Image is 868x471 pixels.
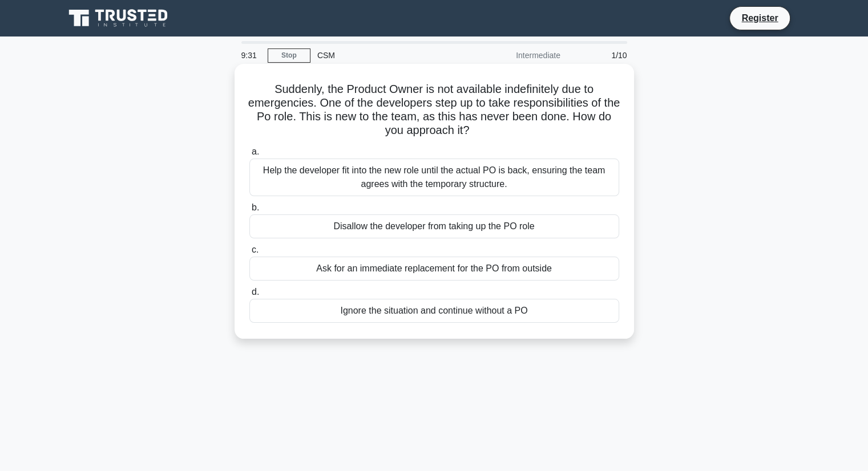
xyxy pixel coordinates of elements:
[235,44,268,67] div: 9:31
[249,159,619,196] div: Help the developer fit into the new role until the actual PO is back, ensuring the team agrees wi...
[310,44,467,67] div: CSM
[248,82,620,138] h5: Suddenly, the Product Owner is not available indefinitely due to emergencies. One of the develope...
[252,245,259,254] span: c.
[252,202,259,212] span: b.
[268,48,310,63] a: Stop
[567,44,634,67] div: 1/10
[252,147,259,156] span: a.
[252,287,259,297] span: d.
[249,257,619,281] div: Ask for an immediate replacement for the PO from outside
[734,11,785,25] a: Register
[467,44,567,67] div: Intermediate
[249,299,619,323] div: Ignore the situation and continue without a PO
[249,214,619,238] div: Disallow the developer from taking up the PO role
